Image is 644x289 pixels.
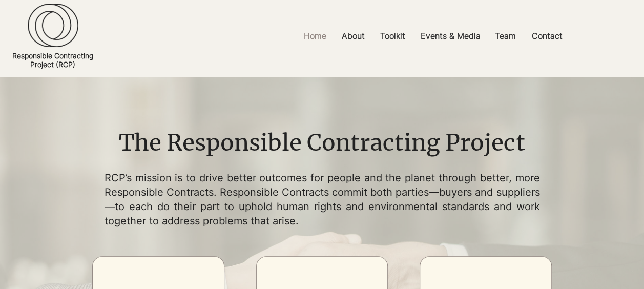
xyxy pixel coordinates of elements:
p: RCP’s mission is to drive better outcomes for people and the planet through better, more Responsi... [105,171,540,228]
h1: The Responsible Contracting Project [66,127,578,159]
p: Events & Media [416,25,486,48]
a: Toolkit [372,25,413,48]
a: Team [487,25,524,48]
a: Responsible ContractingProject (RCP) [12,51,93,69]
a: Events & Media [413,25,487,48]
p: Toolkit [375,25,410,48]
p: Contact [526,25,567,48]
p: Home [299,25,331,48]
a: Contact [524,25,570,48]
p: About [337,25,370,48]
a: About [334,25,372,48]
p: Team [490,25,521,48]
nav: Site [222,25,644,48]
a: Home [296,25,334,48]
